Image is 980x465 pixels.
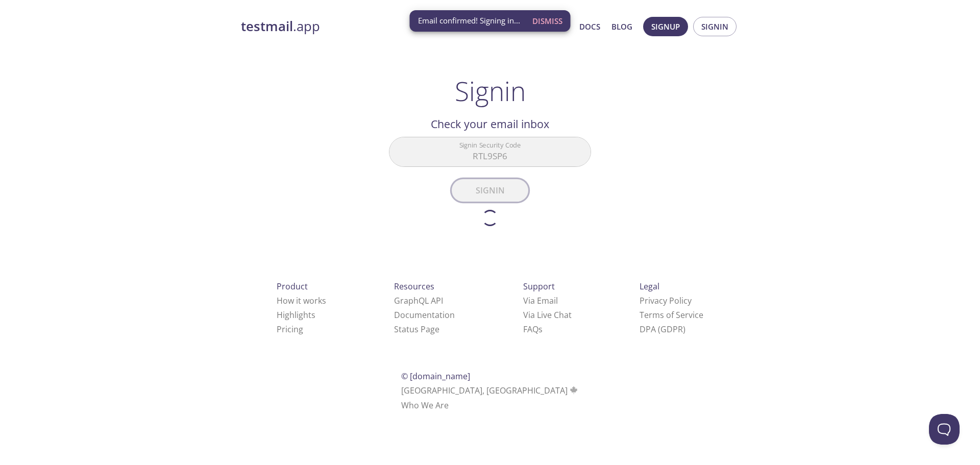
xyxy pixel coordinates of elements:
[277,309,315,321] a: Highlights
[523,295,558,306] a: Via Email
[579,20,600,33] a: Docs
[640,309,703,321] a: Terms of Service
[640,295,692,306] a: Privacy Policy
[277,324,303,335] a: Pricing
[241,17,293,35] strong: testmail
[528,11,567,31] button: Dismiss
[401,400,449,411] a: Who We Are
[693,17,737,36] button: Signin
[455,76,526,106] h1: Signin
[523,281,555,292] span: Support
[394,295,443,306] a: GraphQL API
[241,18,481,35] a: testmail.app
[401,371,470,382] span: © [DOMAIN_NAME]
[701,20,728,33] span: Signin
[523,324,543,335] a: FAQ
[643,17,688,36] button: Signup
[394,281,434,292] span: Resources
[640,281,659,292] span: Legal
[640,324,685,335] a: DPA (GDPR)
[532,14,562,28] span: Dismiss
[929,414,960,445] iframe: Help Scout Beacon - Open
[611,20,632,33] a: Blog
[538,324,543,335] span: s
[394,309,455,321] a: Documentation
[389,115,591,133] h2: Check your email inbox
[277,295,326,306] a: How it works
[418,15,520,26] span: Email confirmed! Signing in...
[523,309,572,321] a: Via Live Chat
[394,324,439,335] a: Status Page
[401,385,579,396] span: [GEOGRAPHIC_DATA], [GEOGRAPHIC_DATA]
[651,20,680,33] span: Signup
[277,281,308,292] span: Product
